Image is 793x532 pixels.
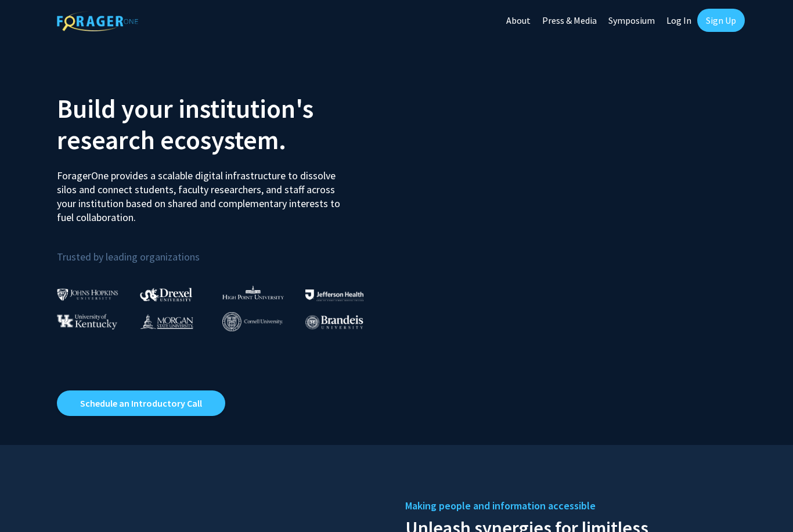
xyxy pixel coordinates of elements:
[222,312,283,331] img: Cornell University
[57,314,117,330] img: University of Kentucky
[305,289,363,301] img: Thomas Jefferson University
[57,234,388,266] p: Trusted by leading organizations
[697,9,745,32] a: Sign Up
[57,93,388,155] h2: Build your institution's research ecosystem.
[140,314,193,329] img: Morgan State University
[57,160,348,225] p: ForagerOne provides a scalable digital infrastructure to dissolve silos and connect students, fac...
[222,285,284,299] img: High Point University
[57,288,118,301] img: Johns Hopkins University
[305,315,363,330] img: Brandeis University
[57,11,138,31] img: ForagerOne Logo
[405,497,736,515] h5: Making people and information accessible
[140,288,192,301] img: Drexel University
[57,390,225,416] a: Opens in a new tab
